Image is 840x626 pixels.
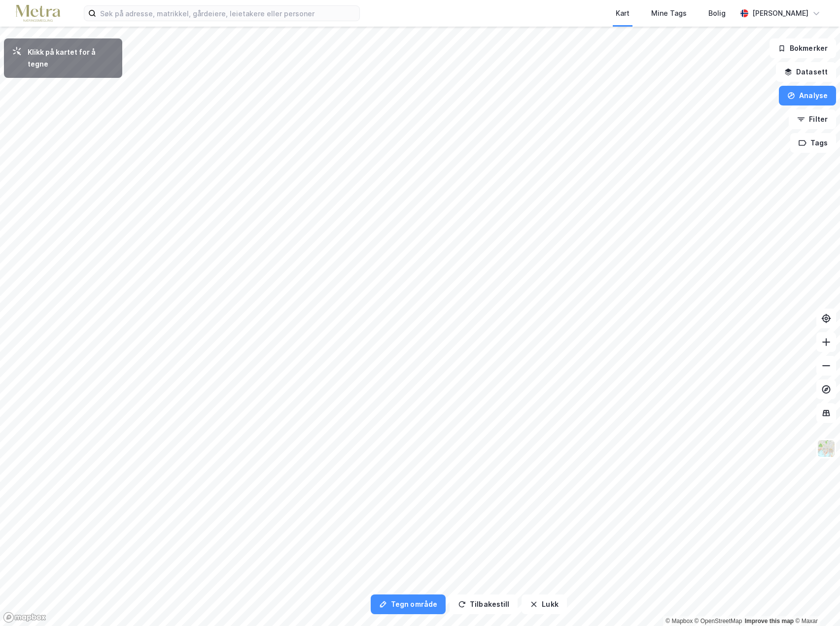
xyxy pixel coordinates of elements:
[695,618,742,625] a: OpenStreetMap
[16,5,60,22] img: metra-logo.256734c3b2bbffee19d4.png
[790,133,836,153] button: Tags
[776,62,836,82] button: Datasett
[789,109,836,129] button: Filter
[791,579,840,626] div: Kontrollprogram for chat
[616,7,630,19] div: Kart
[791,579,840,626] iframe: Chat Widget
[522,594,566,614] button: Lukk
[817,439,836,458] img: Z
[450,594,518,614] button: Tilbakestill
[752,7,808,19] div: [PERSON_NAME]
[745,618,794,625] a: Improve this map
[96,6,359,21] input: Søk på adresse, matrikkel, gårdeiere, leietakere eller personer
[3,612,46,623] a: Mapbox homepage
[28,46,114,70] div: Klikk på kartet for å tegne
[708,7,726,19] div: Bolig
[371,594,446,614] button: Tegn område
[651,7,687,19] div: Mine Tags
[779,86,836,105] button: Analyse
[770,38,836,58] button: Bokmerker
[665,618,693,625] a: Mapbox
